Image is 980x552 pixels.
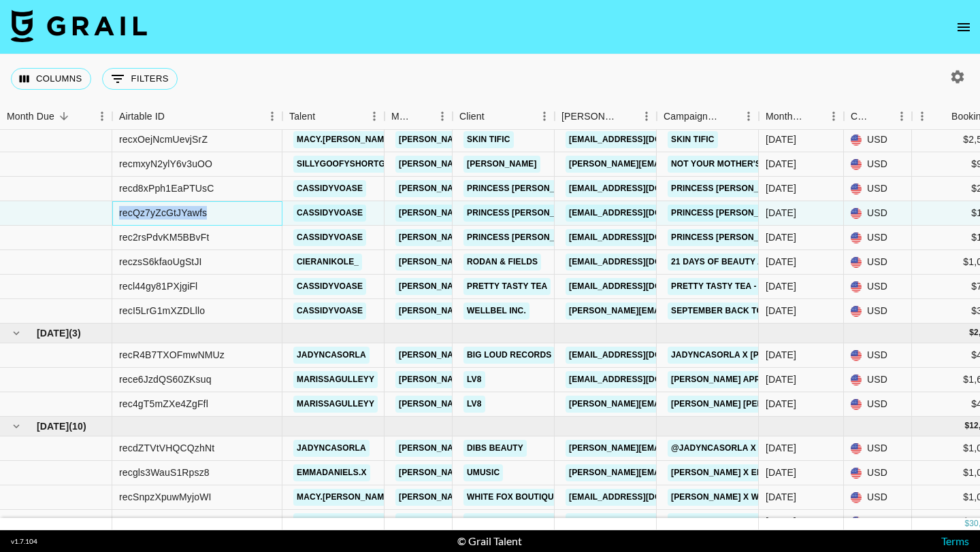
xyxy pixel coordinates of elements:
div: Month Due [766,103,804,130]
a: @jadyncasorla x Dibs Beauty [668,440,818,457]
div: Sep '25 [766,304,796,317]
div: $ [969,327,974,339]
a: Skin Tific [668,131,718,148]
a: Pretty Tasty Tea - OCT [668,278,780,295]
div: Aug '25 [766,348,796,362]
div: Aug '25 [766,373,796,386]
div: rec4gT5mZXe4ZgFfl [119,397,208,411]
div: Currency [851,103,872,130]
a: [EMAIL_ADDRESS][DOMAIN_NAME] [566,131,718,148]
button: Menu [823,106,844,126]
a: macy.[PERSON_NAME] [293,489,396,506]
button: Menu [738,106,759,126]
a: Princess [PERSON_NAME] USA [463,180,605,197]
a: Princess [PERSON_NAME] x @cassvoase 1/2 [668,180,874,197]
div: USD [844,485,912,510]
button: hide children [7,417,26,436]
div: recdZTVtVHQCQzhNt [119,441,214,455]
div: Client [453,103,555,130]
button: Menu [364,106,385,126]
button: Menu [892,106,912,126]
a: Umusic [463,464,503,481]
a: [PERSON_NAME][EMAIL_ADDRESS][PERSON_NAME][DOMAIN_NAME] [395,371,687,388]
a: macy.[PERSON_NAME] [293,513,396,530]
div: v 1.7.104 [11,537,37,546]
a: [PERSON_NAME] [463,156,540,173]
button: Menu [912,106,932,126]
a: [PERSON_NAME][EMAIL_ADDRESS][DOMAIN_NAME] [566,303,787,320]
a: [PERSON_NAME][EMAIL_ADDRESS][PERSON_NAME][DOMAIN_NAME] [395,396,687,413]
a: Wellbel Inc. [463,303,529,320]
div: Jul '25 [766,490,796,504]
a: jadyncasorla [293,440,370,457]
a: [EMAIL_ADDRESS][DOMAIN_NAME] [566,489,718,506]
div: Jul '25 [766,515,796,528]
a: [EMAIL_ADDRESS][DOMAIN_NAME] [566,278,718,295]
span: [DATE] [37,326,69,340]
a: LV8 [463,396,485,413]
div: recUtzyEVp35QZueH [119,515,212,528]
a: [PERSON_NAME][EMAIL_ADDRESS][PERSON_NAME][DOMAIN_NAME] [566,156,857,173]
button: Sort [485,107,504,126]
div: USD [844,226,912,250]
div: recxOejNcmUevjSrZ [119,133,208,146]
a: White Fox Boutique [463,489,563,506]
button: Sort [719,107,738,126]
span: ( 10 ) [69,419,86,433]
a: cassidyvoase [293,303,366,320]
a: [PERSON_NAME][EMAIL_ADDRESS][DOMAIN_NAME] [566,396,787,413]
a: Big Loud Records [463,347,555,364]
div: USD [844,128,912,152]
button: open drawer [950,14,977,41]
a: jadyncasorla [293,347,370,364]
div: recR4B7TXOFmwNMUz [119,348,225,362]
div: USD [844,510,912,534]
div: USD [844,152,912,177]
a: [PERSON_NAME][EMAIL_ADDRESS][PERSON_NAME][DOMAIN_NAME] [395,205,687,222]
div: Sep '25 [766,255,796,269]
a: [PERSON_NAME][EMAIL_ADDRESS][PERSON_NAME][DOMAIN_NAME] [395,131,687,148]
a: [PERSON_NAME][EMAIL_ADDRESS][PERSON_NAME][DOMAIN_NAME] [395,180,687,197]
div: recl44gy81PXjgiFl [119,279,197,293]
a: [PERSON_NAME][EMAIL_ADDRESS][PERSON_NAME][DOMAIN_NAME] [395,278,687,295]
a: [PERSON_NAME] x White Fox August Sale [668,489,862,506]
div: © Grail Talent [457,534,522,548]
div: USD [844,201,912,226]
div: rece6JzdQS60ZKsuq [119,373,212,386]
a: LV8 [463,371,485,388]
a: [EMAIL_ADDRESS][DOMAIN_NAME] [566,254,718,271]
a: cassidyvoase [293,278,366,295]
a: [EMAIL_ADDRESS][DOMAIN_NAME] [566,371,718,388]
button: Menu [636,106,657,126]
div: recSnpzXpuwMyjoWI [119,490,212,504]
div: Talent [282,103,385,130]
div: reczsS6kfaoUgStJI [119,255,202,269]
button: Show filters [102,68,178,90]
a: Rodan & Fields [463,254,541,271]
div: USD [844,436,912,461]
a: Skin Tific [463,131,514,148]
div: Airtable ID [112,103,282,130]
div: Currency [844,103,912,130]
a: Not Your Mother's [668,156,764,173]
div: Month Due [7,103,54,130]
div: Campaign (Type) [657,103,759,130]
button: Menu [432,106,453,126]
button: Sort [54,107,73,126]
div: USD [844,275,912,299]
a: [PERSON_NAME][EMAIL_ADDRESS][DOMAIN_NAME] [566,440,787,457]
div: USD [844,461,912,485]
a: Princess [PERSON_NAME] USA [463,205,605,222]
a: [EMAIL_ADDRESS][DOMAIN_NAME] [566,229,718,246]
a: [PERSON_NAME] [PERSON_NAME] [668,396,817,413]
a: marissagulleyy [293,396,378,413]
div: USD [844,250,912,275]
button: Sort [315,107,334,126]
div: Sep '25 [766,182,796,195]
span: [DATE] [37,419,69,433]
div: $ [964,420,969,432]
a: [EMAIL_ADDRESS][DOMAIN_NAME] [566,180,718,197]
a: [EMAIL_ADDRESS][DOMAIN_NAME] [566,513,718,530]
div: recQz7yZcGtJYawfs [119,206,207,220]
button: Menu [92,106,112,126]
